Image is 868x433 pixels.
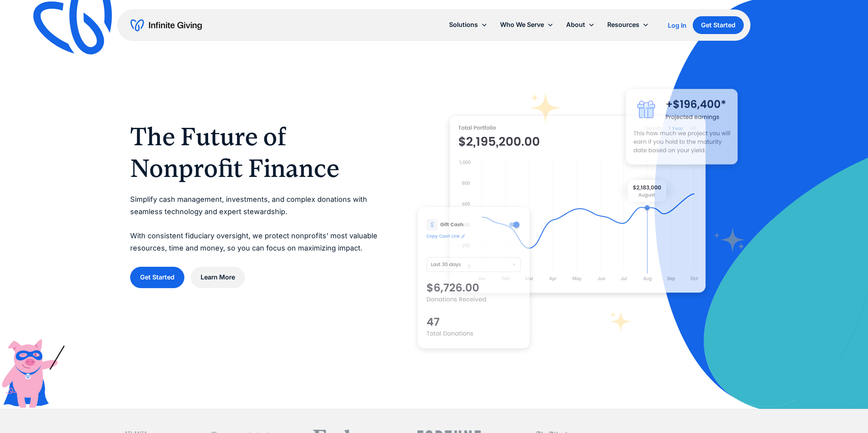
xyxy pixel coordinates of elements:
[130,194,386,254] p: Simplify cash management, investments, and complex donations with seamless technology and expert ...
[450,116,706,293] img: nonprofit donation platform
[449,19,478,30] div: Solutions
[668,21,686,30] a: Log In
[130,267,184,288] a: Get Started
[500,19,544,30] div: Who We Serve
[418,207,530,348] img: donation software for nonprofits
[560,16,601,33] div: About
[607,19,639,30] div: Resources
[443,16,494,33] div: Solutions
[131,19,202,32] a: home
[693,16,744,34] a: Get Started
[714,227,746,252] img: fundraising star
[566,19,585,30] div: About
[494,16,560,33] div: Who We Serve
[130,121,386,184] h1: The Future of Nonprofit Finance
[601,16,655,33] div: Resources
[191,267,245,288] a: Learn More
[668,22,686,28] div: Log In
